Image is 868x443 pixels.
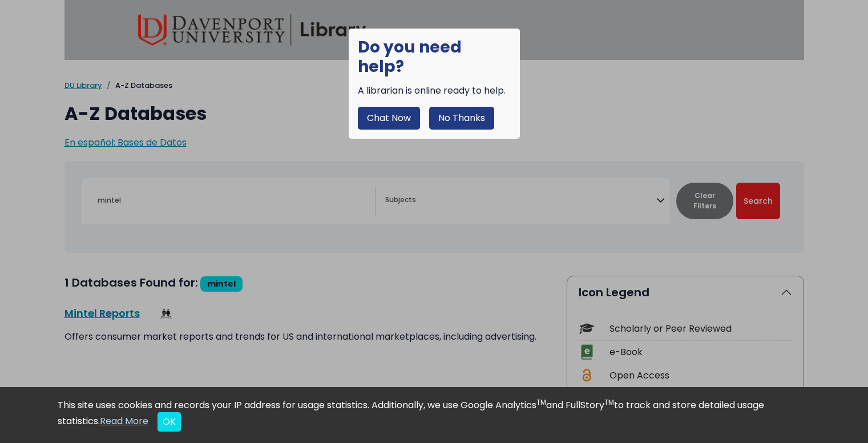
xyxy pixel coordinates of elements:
[536,397,546,407] sup: TM
[604,397,614,407] sup: TM
[58,398,811,432] div: This site uses cookies and records your IP address for usage statistics. Additionally, we use Goo...
[358,107,420,130] button: Chat Now
[358,38,511,76] h1: Do you need help?
[100,414,148,428] a: Read More
[158,412,181,432] button: Close
[429,107,494,130] button: No Thanks
[358,84,511,98] div: A librarian is online ready to help.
